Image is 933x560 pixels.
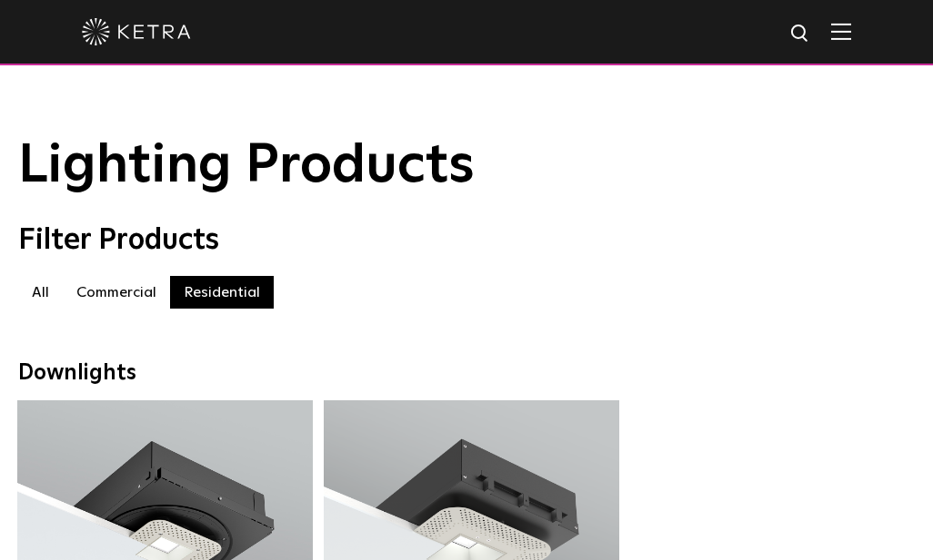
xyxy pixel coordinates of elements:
[82,18,191,45] img: ketra-logo-2019-white
[170,276,274,309] label: Residential
[63,276,170,309] label: Commercial
[18,276,63,309] label: All
[789,23,812,45] img: search icon
[831,23,851,40] img: Hamburger%20Nav.svg
[18,139,475,193] span: Lighting Products
[18,360,915,387] div: Downlights
[18,223,915,258] div: Filter Products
